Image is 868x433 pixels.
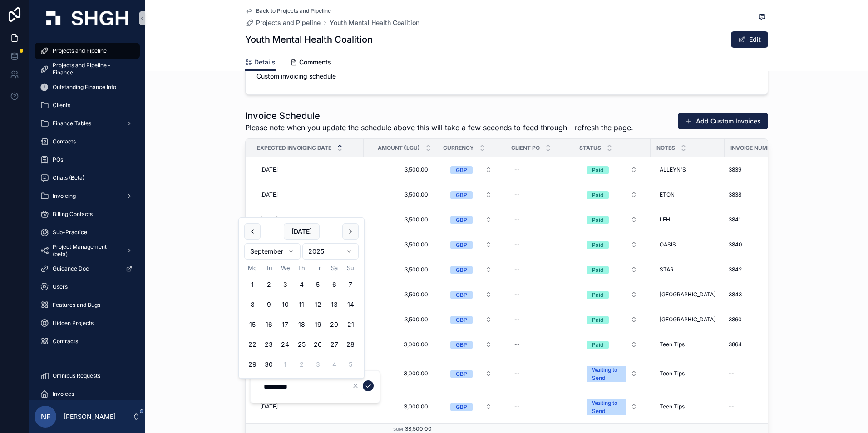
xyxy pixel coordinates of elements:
button: Monday, 8 September 2025 [244,296,261,313]
span: Omnibus Requests [53,372,100,379]
button: Friday, 26 September 2025 [310,336,326,353]
div: -- [514,370,520,377]
a: Features and Bugs [35,297,140,313]
div: GBP [456,370,467,378]
span: Status [579,144,601,152]
span: Teen Tips [660,370,685,377]
th: Tuesday [261,263,277,273]
button: Select Button [579,212,645,228]
div: Waiting to Send [592,366,621,382]
button: Friday, 5 September 2025 [310,276,326,293]
button: Today, Wednesday, 3 September 2025 [277,276,293,293]
span: Billing Contacts [53,211,93,218]
button: Select Button [443,212,499,228]
div: Paid [592,216,603,224]
div: Waiting to Send [592,399,621,415]
div: Paid [592,266,603,274]
div: Paid [592,166,603,174]
a: Youth Mental Health Coalition [330,18,419,27]
button: Select Button [579,336,645,353]
button: Select Button [443,311,499,328]
span: Sub-Practice [53,229,87,236]
button: Sunday, 28 September 2025 [342,336,359,353]
button: Saturday, 20 September 2025 [326,316,342,333]
button: Tuesday, 9 September 2025 [261,296,277,313]
span: 3843 [729,291,742,298]
a: Add Custom Invoices [678,113,768,129]
span: Contacts [53,138,76,145]
span: 3,500.00 [373,191,428,198]
span: ALLEYN'S [660,166,686,173]
span: Guidance Doc [53,265,89,272]
span: Back to Projects and Pipeline [256,7,331,15]
button: Saturday, 6 September 2025 [326,276,342,293]
a: Users [35,279,140,295]
span: 3,000.00 [373,341,428,348]
span: NF [41,411,50,422]
button: Select Button [579,162,645,178]
button: Select Button [579,311,645,328]
button: Wednesday, 10 September 2025 [277,296,293,313]
span: 3,500.00 [373,291,428,298]
div: GBP [456,403,467,411]
a: POs [35,152,140,168]
div: GBP [456,341,467,349]
button: Thursday, 2 October 2025 [293,356,310,373]
span: 3839 [729,166,741,173]
button: Monday, 15 September 2025 [244,316,261,333]
div: GBP [456,191,467,199]
div: Paid [592,241,603,249]
span: ETON [660,191,675,198]
span: [DATE] [260,216,278,223]
span: 3864 [729,341,742,348]
span: 3,500.00 [373,216,428,223]
div: GBP [456,316,467,324]
div: -- [514,291,520,298]
button: Tuesday, 16 September 2025 [261,316,277,333]
button: Thursday, 4 September 2025 [293,276,310,293]
span: Details [254,58,276,67]
button: Tuesday, 23 September 2025 [261,336,277,353]
span: Expected Invoicing Date [257,144,331,152]
button: Select Button [443,187,499,203]
a: Chats (Beta) [35,170,140,186]
div: Paid [592,191,603,199]
a: Contacts [35,133,140,150]
span: Users [53,283,68,290]
span: 3,000.00 [373,370,428,377]
button: Saturday, 4 October 2025 [326,356,342,373]
div: -- [514,241,520,248]
button: Select Button [579,236,645,253]
span: STAR [660,266,674,273]
div: -- [729,403,734,410]
a: Finance Tables [35,115,140,132]
div: Paid [592,316,603,324]
span: 3841 [729,216,741,223]
span: Custom invoicing schedule [256,72,376,81]
div: GBP [456,291,467,299]
button: Thursday, 25 September 2025 [293,336,310,353]
button: Sunday, 14 September 2025 [342,296,359,313]
span: Project Management (beta) [53,243,119,258]
span: Client PO [511,144,540,152]
span: 33,500.00 [405,425,432,432]
a: Projects and Pipeline [35,43,140,59]
button: Friday, 19 September 2025 [310,316,326,333]
h1: Youth Mental Health Coalition [245,33,373,46]
th: Saturday [326,263,342,273]
button: Saturday, 27 September 2025 [326,336,342,353]
span: 3,500.00 [373,266,428,273]
div: -- [729,370,734,377]
a: Details [245,54,276,71]
div: -- [514,316,520,323]
span: Finance Tables [53,120,91,127]
div: -- [514,191,520,198]
button: Select Button [443,365,499,382]
div: -- [514,403,520,410]
small: Sum [393,427,403,432]
p: [PERSON_NAME] [64,412,116,421]
span: Features and Bugs [53,301,100,309]
span: Projects and Pipeline [53,47,107,54]
span: 3860 [729,316,742,323]
th: Monday [244,263,261,273]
